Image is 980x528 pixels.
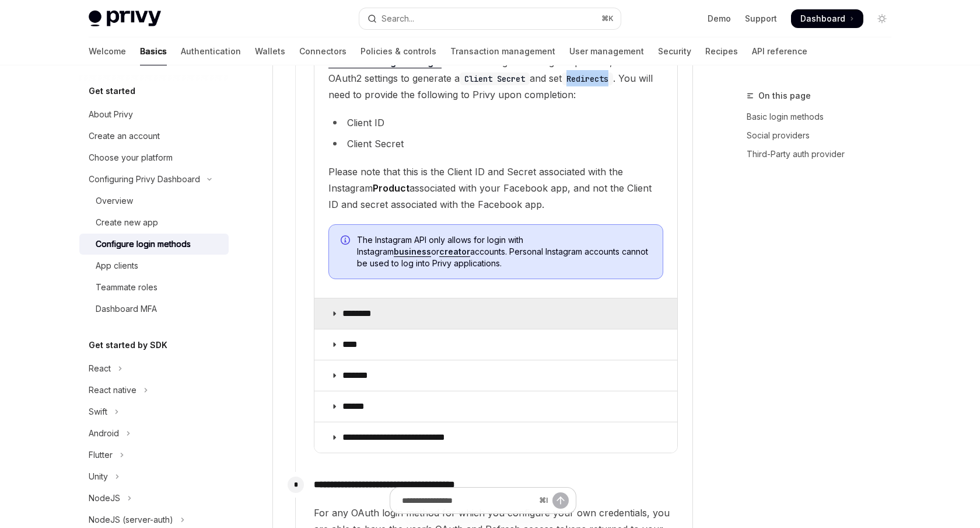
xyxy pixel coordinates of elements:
[752,37,807,65] a: API reference
[299,37,346,65] a: Connectors
[89,107,133,121] div: About Privy
[89,426,119,440] div: Android
[450,37,555,65] a: Transaction management
[658,37,691,65] a: Security
[89,338,167,352] h5: Get started by SDK
[96,259,138,273] div: App clients
[360,37,436,65] a: Policies & controls
[747,126,901,145] a: Social providers
[89,84,135,98] h5: Get started
[89,383,136,397] div: React native
[79,212,229,233] a: Create new app
[373,182,409,194] strong: Product
[89,362,111,376] div: React
[89,513,173,527] div: NodeJS (server-auth)
[328,136,663,152] li: Client Secret
[89,470,108,484] div: Unity
[569,37,644,65] a: User management
[89,129,160,143] div: Create an account
[708,13,731,25] a: Demo
[79,169,229,190] button: Toggle Configuring Privy Dashboard section
[758,89,811,103] span: On this page
[96,302,157,316] div: Dashboard MFA
[79,298,229,319] a: Dashboard MFA
[357,234,651,269] span: The Instagram API only allows for login with Instagram or accounts. Personal Instagram accounts c...
[89,11,161,27] img: light logo
[552,492,569,509] button: Send message
[394,246,431,257] a: business
[79,126,229,147] a: Create an account
[255,37,285,65] a: Wallets
[96,280,157,294] div: Teammate roles
[89,172,200,186] div: Configuring Privy Dashboard
[460,72,530,85] code: Client Secret
[79,466,229,487] button: Toggle Unity section
[79,401,229,422] button: Toggle Swift section
[705,37,738,65] a: Recipes
[89,151,173,165] div: Choose your platform
[745,13,777,25] a: Support
[328,164,663,213] span: Please note that this is the Client ID and Secret associated with the Instagram associated with y...
[140,37,167,65] a: Basics
[562,72,613,85] code: Redirects
[79,255,229,276] a: App clients
[96,237,191,251] div: Configure login methods
[439,246,470,257] a: creator
[601,14,614,23] span: ⌘ K
[89,405,107,419] div: Swift
[79,104,229,125] a: About Privy
[96,194,133,208] div: Overview
[873,9,891,28] button: Toggle dark mode
[89,448,113,462] div: Flutter
[800,13,845,25] span: Dashboard
[381,12,414,26] div: Search...
[181,37,241,65] a: Authentication
[79,423,229,444] button: Toggle Android section
[79,380,229,401] button: Toggle React native section
[79,444,229,466] button: Toggle Flutter section
[791,9,863,28] a: Dashboard
[328,114,663,131] li: Client ID
[747,107,901,126] a: Basic login methods
[89,37,126,65] a: Welcome
[402,488,534,513] input: Ask a question...
[79,190,229,211] a: Overview
[79,277,229,298] a: Teammate roles
[96,216,158,230] div: Create new app
[341,235,352,247] svg: Info
[79,358,229,379] button: Toggle React section
[79,147,229,168] a: Choose your platform
[89,491,120,505] div: NodeJS
[359,8,621,29] button: Open search
[79,234,229,255] a: Configure login methods
[747,145,901,164] a: Third-Party auth provider
[79,488,229,509] button: Toggle NodeJS section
